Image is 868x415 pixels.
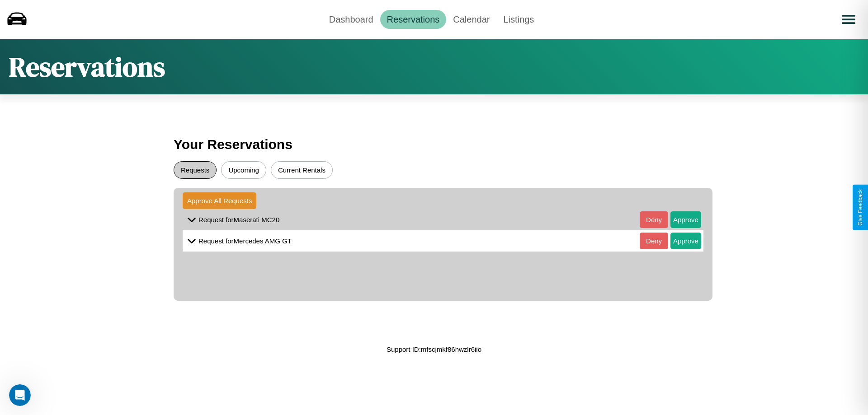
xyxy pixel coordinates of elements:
button: Deny [640,211,668,228]
h3: Your Reservations [174,132,694,157]
button: Deny [640,233,668,249]
p: Support ID: mfscjmkf86hwzlr6iio [387,343,481,355]
div: Give Feedback [857,189,863,226]
a: Dashboard [322,10,380,29]
button: Upcoming [221,161,266,179]
a: Listings [496,10,541,29]
button: Requests [174,161,217,179]
button: Approve [670,233,701,249]
button: Current Rentals [271,161,333,179]
a: Reservations [380,10,447,29]
h1: Reservations [9,48,165,85]
button: Approve [670,211,701,228]
button: Approve All Requests [183,192,256,209]
a: Calendar [446,10,496,29]
button: Open menu [836,7,861,32]
p: Request for Maserati MC20 [198,214,279,226]
iframe: Intercom live chat [9,384,31,406]
p: Request for Mercedes AMG GT [198,235,292,247]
